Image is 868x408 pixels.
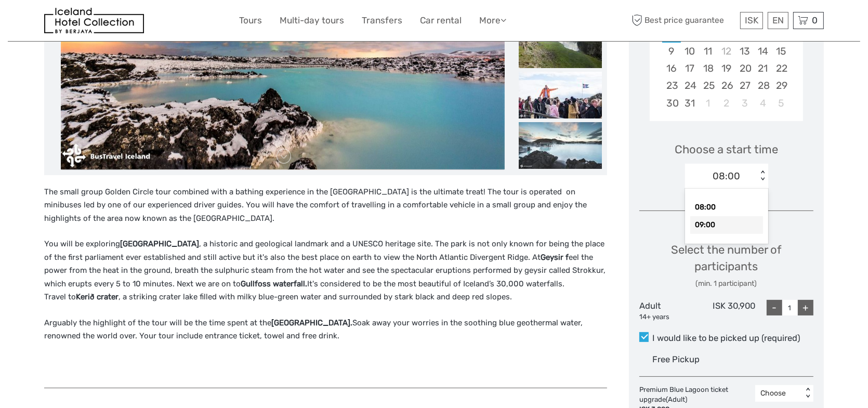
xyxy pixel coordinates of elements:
[639,300,698,322] div: Adult
[760,388,797,399] div: Choose
[120,239,199,248] strong: [GEOGRAPHIC_DATA]
[271,318,352,327] strong: [GEOGRAPHIC_DATA].
[772,60,790,77] div: Choose Saturday, August 22nd, 2026
[681,60,699,77] div: Choose Monday, August 17th, 2026
[420,13,462,28] a: Car rental
[76,292,119,301] strong: Kerið crater
[639,242,813,289] div: Select the number of participants
[735,60,754,77] div: Choose Thursday, August 20th, 2026
[675,141,778,157] span: Choose a start time
[639,312,698,322] div: 14+ years
[519,72,602,119] img: 480d7881ebe5477daee8b1a97053b8e9_slider_thumbnail.jpeg
[629,12,738,29] span: Best price guarantee
[717,95,735,112] div: Choose Wednesday, September 2nd, 2026
[639,279,813,289] div: (min. 1 participant)
[754,60,772,77] div: Choose Friday, August 21st, 2026
[754,43,772,60] div: Choose Friday, August 14th, 2026
[362,13,402,28] a: Transfers
[639,332,813,345] label: I would like to be picked up (required)
[662,95,680,112] div: Choose Sunday, August 30th, 2026
[735,77,754,94] div: Choose Thursday, August 27th, 2026
[662,77,680,94] div: Choose Sunday, August 23rd, 2026
[735,43,754,60] div: Choose Thursday, August 13th, 2026
[699,60,717,77] div: Choose Tuesday, August 18th, 2026
[15,18,117,27] p: We're away right now. Please check back later!
[713,169,740,183] div: 08:00
[519,122,602,169] img: 145d8319ebba4a16bb448717f742f61c_slider_thumbnail.jpeg
[717,60,735,77] div: Choose Wednesday, August 19th, 2026
[479,13,506,28] a: More
[754,95,772,112] div: Choose Friday, September 4th, 2026
[44,238,607,304] p: You will be exploring , a historic and geological landmark and a UNESCO heritage site. The park i...
[44,8,144,33] img: 481-8f989b07-3259-4bb0-90ed-3da368179bdc_logo_small.jpg
[662,60,680,77] div: Choose Sunday, August 16th, 2026
[241,279,307,288] strong: Gullfoss waterfall.
[772,77,790,94] div: Choose Saturday, August 29th, 2026
[717,77,735,94] div: Choose Wednesday, August 26th, 2026
[681,43,699,60] div: Choose Monday, August 10th, 2026
[754,77,772,94] div: Choose Friday, August 28th, 2026
[767,300,782,315] div: -
[758,170,767,181] div: < >
[717,43,735,60] div: Not available Wednesday, August 12th, 2026
[690,216,763,234] div: 09:00
[519,21,602,68] img: 76eb495e1aed4192a316e241461509b3_slider_thumbnail.jpeg
[681,95,699,112] div: Choose Monday, August 31st, 2026
[699,77,717,94] div: Choose Tuesday, August 25th, 2026
[541,253,569,262] strong: Geysir f
[745,15,758,25] span: ISK
[44,317,607,343] p: Arguably the highlight of the tour will be the time spent at the Soak away your worries in the so...
[698,300,756,322] div: ISK 30,900
[772,43,790,60] div: Choose Saturday, August 15th, 2026
[699,95,717,112] div: Choose Tuesday, September 1st, 2026
[280,13,344,28] a: Multi-day tours
[735,95,754,112] div: Choose Thursday, September 3rd, 2026
[772,95,790,112] div: Choose Saturday, September 5th, 2026
[681,77,699,94] div: Choose Monday, August 24th, 2026
[798,300,813,315] div: +
[120,16,132,29] button: Open LiveChat chat widget
[652,354,700,364] span: Free Pickup
[653,8,799,112] div: month 2026-08
[768,12,788,29] div: EN
[662,43,680,60] div: Choose Sunday, August 9th, 2026
[699,43,717,60] div: Choose Tuesday, August 11th, 2026
[804,388,812,399] div: < >
[239,13,262,28] a: Tours
[690,199,763,216] div: 08:00
[810,15,819,25] span: 0
[44,186,607,226] p: The small group Golden Circle tour combined with a bathing experience in the [GEOGRAPHIC_DATA] is...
